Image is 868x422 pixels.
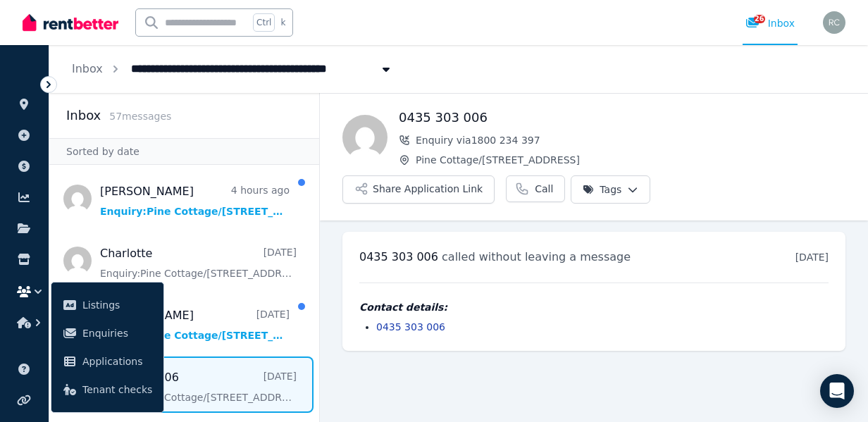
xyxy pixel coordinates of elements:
[416,133,845,147] span: Enquiry via 1800 234 397
[57,376,158,404] a: Tenant checks
[342,115,387,160] img: 0435 303 006
[416,153,845,167] span: Pine Cottage/[STREET_ADDRESS]
[23,12,118,33] img: RentBetter
[820,374,854,408] div: Open Intercom Messenger
[359,250,438,263] span: 0435 303 006
[823,11,845,34] img: robert clark
[535,182,553,196] span: Call
[49,138,319,165] div: Sorted by date
[72,62,103,75] a: Inbox
[359,300,829,314] h4: Contact details:
[754,15,765,23] span: 26
[49,45,416,93] nav: Breadcrumb
[100,245,297,280] a: Charlotte[DATE]Enquiry:Pine Cottage/[STREET_ADDRESS].
[745,16,795,30] div: Inbox
[82,297,152,314] span: Listings
[571,175,650,204] button: Tags
[57,291,158,319] a: Listings
[442,250,631,263] span: called without leaving a message
[342,175,495,204] button: Share Application Link
[583,182,621,197] span: Tags
[82,353,152,370] span: Applications
[795,252,829,263] time: [DATE]
[109,111,171,122] span: 57 message s
[399,108,845,128] h1: 0435 303 006
[376,321,445,333] a: 0435 303 006
[100,183,290,218] a: [PERSON_NAME]4 hours agoEnquiry:Pine Cottage/[STREET_ADDRESS].
[57,347,158,376] a: Applications
[82,381,152,398] span: Tenant checks
[506,175,565,202] a: Call
[82,325,152,342] span: Enquiries
[253,13,275,32] span: Ctrl
[66,106,101,125] h2: Inbox
[11,77,56,87] span: ORGANISE
[100,307,290,342] a: [PERSON_NAME][DATE]Enquiry:Pine Cottage/[STREET_ADDRESS].
[280,17,285,28] span: k
[57,319,158,347] a: Enquiries
[100,369,297,404] a: 0435 303 006[DATE]Enquiry:Pine Cottage/[STREET_ADDRESS].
